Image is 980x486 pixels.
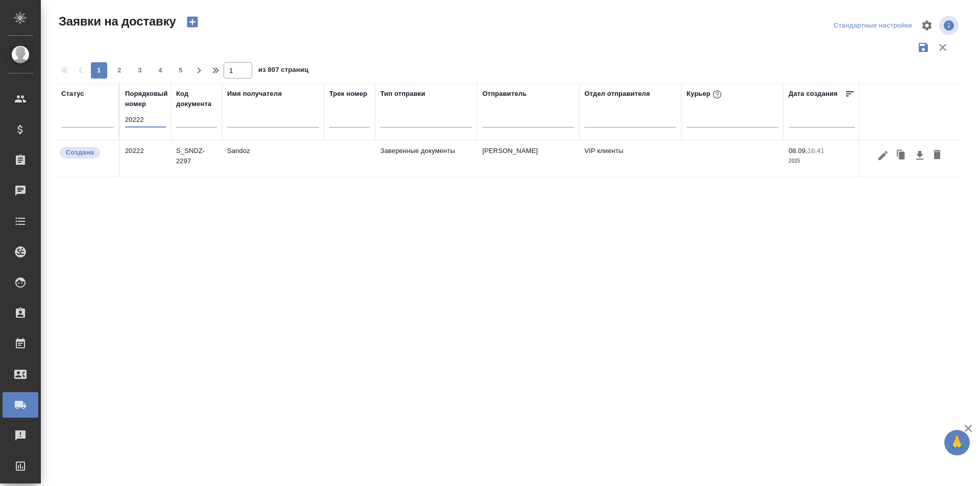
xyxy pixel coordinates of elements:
[61,89,84,99] div: Статус
[584,89,650,99] div: Отдел отправителя
[892,146,911,165] button: Клонировать
[710,88,724,101] button: При выборе курьера статус заявки автоматически поменяется на «Принята»
[120,141,171,176] td: 20222
[132,65,148,75] span: 3
[56,13,176,30] span: Заявки на доставку
[173,65,189,75] span: 5
[831,18,915,34] div: split button
[375,141,477,176] td: Заверенные документы
[915,13,939,38] span: Настроить таблицу
[477,141,579,176] td: [PERSON_NAME]
[111,62,128,79] button: 2
[928,146,946,165] button: Удалить
[66,147,94,158] p: Создана
[914,38,933,57] button: Сохранить фильтры
[180,13,205,31] button: Создать
[227,89,282,99] div: Имя получателя
[173,62,189,79] button: 5
[789,147,807,155] p: 08.09,
[933,38,952,57] button: Сбросить фильтры
[222,141,324,176] td: Sandoz
[59,146,114,160] div: Новая заявка, еще не передана в работу
[171,141,222,176] td: S_SNDZ-2297
[579,141,681,176] td: VIP клиенты
[176,89,217,109] div: Код документа
[111,65,128,75] span: 2
[939,16,961,35] span: Посмотреть информацию
[948,432,966,453] span: 🙏
[807,147,824,155] p: 16:41
[482,89,527,99] div: Отправитель
[789,89,838,99] div: Дата создания
[911,146,928,165] button: Скачать
[789,156,855,166] p: 2025
[329,89,367,99] div: Трек номер
[152,65,168,75] span: 4
[944,430,970,455] button: 🙏
[152,62,168,79] button: 4
[125,89,168,109] div: Порядковый номер
[874,146,892,165] button: Редактировать
[258,64,308,79] span: из 807 страниц
[687,88,724,101] div: Курьер
[380,89,425,99] div: Тип отправки
[132,62,148,79] button: 3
